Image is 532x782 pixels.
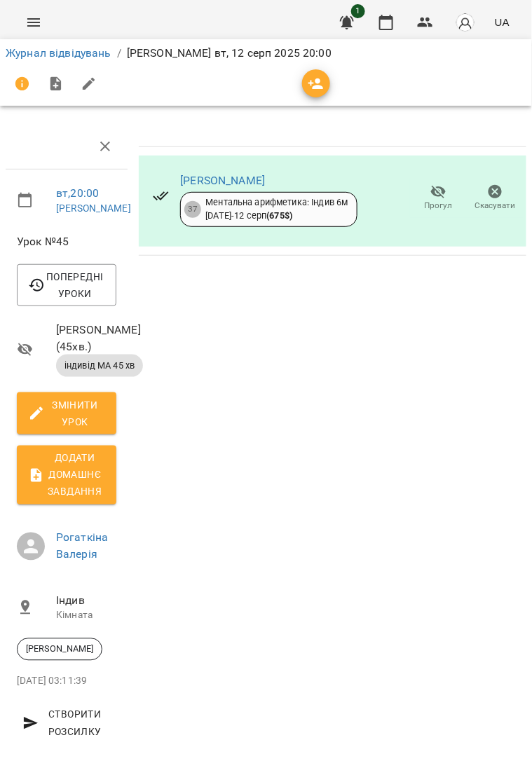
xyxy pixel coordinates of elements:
div: 37 [184,201,201,218]
span: Урок №45 [17,233,116,250]
p: [DATE] 03:11:39 [17,675,116,689]
div: [PERSON_NAME] [17,638,102,661]
button: Додати домашнє завдання [17,446,116,505]
span: індивід МА 45 хв [56,359,143,372]
span: Прогул [425,200,453,212]
button: Створити розсилку [17,702,116,744]
img: avatar_s.png [456,13,475,32]
span: Змінити урок [28,397,105,430]
li: / [117,45,121,62]
span: Індив [56,593,116,610]
a: [PERSON_NAME] [56,203,131,214]
button: Змінити урок [17,392,116,434]
button: Menu [17,6,50,39]
span: 1 [351,4,365,18]
span: Попередні уроки [28,268,105,302]
a: вт , 20:00 [56,186,99,200]
button: Прогул [410,179,467,218]
button: Скасувати [467,179,524,218]
nav: breadcrumb [6,45,526,62]
p: Кімната [56,609,116,623]
a: [PERSON_NAME] [180,174,265,187]
span: [PERSON_NAME] [18,643,102,656]
a: Рогаткіна Валерія [56,531,108,561]
p: [PERSON_NAME] вт, 12 серп 2025 20:00 [127,45,332,62]
span: Скасувати [475,200,516,212]
button: UA [489,9,515,35]
span: Створити розсилку [22,706,111,740]
span: Додати домашнє завдання [28,450,105,500]
button: Попередні уроки [17,264,116,306]
b: ( 675 $ ) [266,210,292,221]
span: UA [495,15,510,29]
a: Журнал відвідувань [6,46,111,60]
span: [PERSON_NAME] ( 45 хв. ) [56,322,116,355]
div: Ментальна арифметика: Індив 6м [DATE] - 12 серп [205,196,348,222]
